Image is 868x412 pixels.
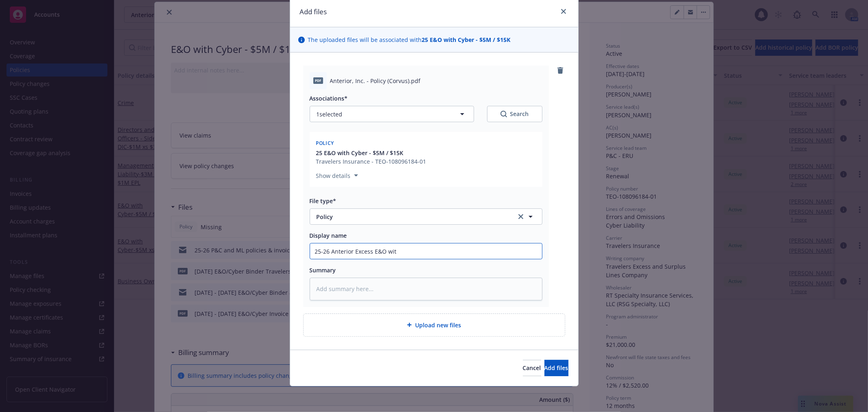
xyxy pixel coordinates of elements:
[310,243,542,259] input: Add display name here...
[317,213,505,221] span: Policy
[303,313,565,337] div: Upload new files
[310,232,347,239] span: Display name
[310,266,336,274] span: Summary
[516,212,526,221] a: clear selection
[415,321,461,329] span: Upload new files
[310,208,542,225] button: Policyclear selection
